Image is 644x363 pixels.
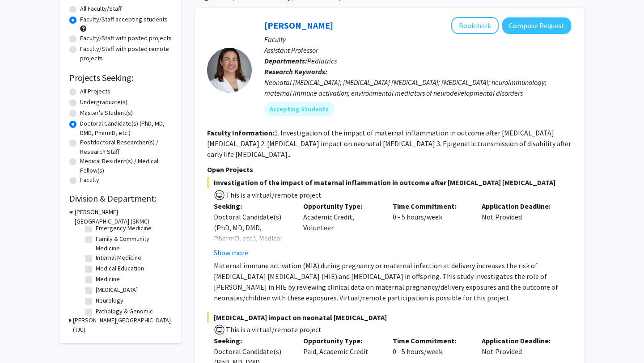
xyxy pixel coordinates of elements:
[482,335,558,346] p: Application Deadline:
[214,201,290,211] p: Seeking:
[73,316,172,334] h3: [PERSON_NAME][GEOGRAPHIC_DATA] (TJU)
[307,56,337,65] span: Pediatrics
[96,224,152,233] label: Emergency Medicine
[207,128,571,159] fg-read-more: 1. Investigation of the impact of maternal inflammation in outcome after [MEDICAL_DATA] [MEDICAL_...
[207,312,571,323] span: [MEDICAL_DATA] impact on neonatal [MEDICAL_DATA]
[451,17,499,34] button: Add Elizabeth Wright-Jin to Bookmarks
[80,138,172,156] label: Postdoctoral Researcher(s) / Research Staff
[475,201,564,258] div: Not Provided
[264,34,571,45] p: Faculty
[502,17,571,34] button: Compose Request to Elizabeth Wright-Jin
[96,253,141,262] label: Internal Medicine
[214,260,571,303] p: Maternal immune activation (MIA) during pregnancy or maternal infection at delivery increases the...
[75,207,172,226] h3: [PERSON_NAME][GEOGRAPHIC_DATA] (SKMC)
[69,193,172,204] h2: Division & Department:
[225,325,322,334] span: This is a virtual/remote project
[80,87,110,96] label: All Projects
[80,119,172,138] label: Doctoral Candidate(s) (PhD, MD, DMD, PharmD, etc.)
[264,102,334,116] mat-chip: Accepting Students
[96,264,144,273] label: Medical Education
[80,108,133,118] label: Master's Student(s)
[69,72,172,83] h2: Projects Seeking:
[225,190,322,199] span: This is a virtual/remote project
[214,247,248,258] button: Show more
[297,201,386,258] div: Academic Credit, Volunteer
[264,56,307,65] b: Departments:
[96,274,120,284] label: Medicine
[264,45,571,55] p: Assistant Professor
[207,164,571,175] p: Open Projects
[214,211,290,265] div: Doctoral Candidate(s) (PhD, MD, DMD, PharmD, etc.), Medical Resident(s) / Medical Fellow(s)
[96,234,170,253] label: Family & Community Medicine
[214,335,290,346] p: Seeking:
[96,285,138,295] label: [MEDICAL_DATA]
[80,175,99,185] label: Faculty
[80,4,122,13] label: All Faculty/Staff
[393,201,469,211] p: Time Commitment:
[303,335,379,346] p: Opportunity Type:
[80,156,172,175] label: Medical Resident(s) / Medical Fellow(s)
[482,201,558,211] p: Application Deadline:
[207,128,274,137] b: Faculty Information:
[7,323,38,356] iframe: Chat
[207,177,571,188] span: Investigation of the impact of maternal inflammation in outcome after [MEDICAL_DATA] [MEDICAL_DATA]
[393,335,469,346] p: Time Commitment:
[80,15,168,24] label: Faculty/Staff accepting students
[80,34,172,43] label: Faculty/Staff with posted projects
[264,77,571,98] div: Neonatal [MEDICAL_DATA]; [MEDICAL_DATA] [MEDICAL_DATA]; [MEDICAL_DATA]; neuroimmunology; maternal...
[80,97,127,107] label: Undergraduate(s)
[386,201,475,258] div: 0 - 5 hours/week
[96,296,123,305] label: Neurology
[80,44,172,63] label: Faculty/Staff with posted remote projects
[303,201,379,211] p: Opportunity Type:
[264,67,327,76] b: Research Keywords:
[264,20,333,31] a: [PERSON_NAME]
[96,307,170,325] label: Pathology & Genomic Medicine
